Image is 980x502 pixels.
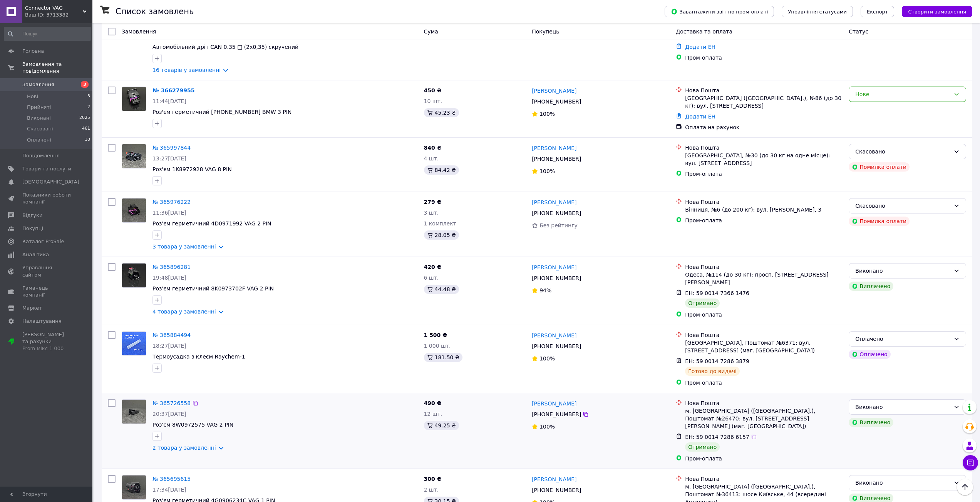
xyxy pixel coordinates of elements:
span: Аналітика [22,251,49,258]
span: Створити замовлення [908,9,966,15]
div: Пром-оплата [685,311,843,319]
button: Управління статусами [782,6,853,17]
span: 94% [539,287,551,294]
span: 100% [539,355,555,362]
div: Пром-оплата [685,54,843,62]
span: Експорт [867,9,888,15]
div: Нова Пошта [685,475,843,483]
div: Скасовано [855,147,950,156]
div: [PHONE_NUMBER] [530,485,583,495]
a: 16 товарів у замовленні [152,67,221,73]
div: Пром-оплата [685,455,843,462]
span: Товари та послуги [22,165,71,172]
img: Фото товару [122,264,146,287]
a: Термоусадка з клеєм Raychem-1 [152,354,245,360]
a: № 365997844 [152,145,191,151]
div: 49.25 ₴ [424,421,459,430]
a: Роз'єм герметичний [PHONE_NUMBER] BMW 3 PIN [152,109,291,115]
img: Фото товару [122,400,146,424]
span: 2 шт. [424,487,439,493]
div: [GEOGRAPHIC_DATA] ([GEOGRAPHIC_DATA].), №86 (до 30 кг): вул. [STREET_ADDRESS] [685,94,843,110]
div: [GEOGRAPHIC_DATA], №30 (до 30 кг на одне місце): вул. [STREET_ADDRESS] [685,152,843,167]
a: Фото товару [122,144,146,168]
div: м. [GEOGRAPHIC_DATA] ([GEOGRAPHIC_DATA].), Поштомат №26470: вул. [STREET_ADDRESS][PERSON_NAME] (м... [685,407,843,430]
a: № 365695615 [152,476,191,482]
a: [PERSON_NAME] [532,475,576,483]
span: 11:44[DATE] [152,98,186,104]
div: Оплачено [849,350,890,359]
span: 12 шт. [424,411,442,417]
a: [PERSON_NAME] [532,332,576,339]
span: ЕН: 59 0014 7286 6157 [685,434,749,440]
a: Фото товару [122,331,146,356]
a: № 365976222 [152,199,191,205]
span: Прийняті [27,104,51,111]
a: Роз'єм 8W0972575 VAG 2 PIN [152,422,233,428]
div: [GEOGRAPHIC_DATA], Поштомат №6371: вул. [STREET_ADDRESS] (маг. [GEOGRAPHIC_DATA]) [685,339,843,354]
a: Фото товару [122,263,146,288]
div: Скасовано [855,202,950,210]
span: Управління статусами [788,9,847,15]
img: Фото товару [122,144,146,168]
a: [PERSON_NAME] [532,264,576,271]
div: [PHONE_NUMBER] [530,208,583,218]
div: Пром-оплата [685,379,843,387]
span: Гаманець компанії [22,285,71,299]
span: Оплачені [27,137,51,143]
span: 100% [539,424,555,430]
span: 490 ₴ [424,400,442,406]
span: 11:36[DATE] [152,210,186,216]
div: Отримано [685,442,720,452]
span: 2025 [79,115,90,122]
div: Нова Пошта [685,331,843,339]
span: Cума [424,28,438,35]
a: Фото товару [122,87,146,111]
button: Експорт [861,6,895,17]
div: Нова Пошта [685,144,843,152]
span: Показники роботи компанії [22,192,71,205]
a: Роз'єм 1K8972928 VAG 8 PIN [152,166,232,172]
div: [PHONE_NUMBER] [530,96,583,107]
button: Наверх [957,479,973,495]
span: Автомобільний дріт CAN 0.35 □ (2х0,35) скручений [152,44,298,50]
span: 279 ₴ [424,199,442,205]
a: № 365726558 [152,400,191,406]
a: № 365896281 [152,264,191,270]
button: Чат з покупцем [963,455,978,470]
div: Помилка оплати [849,217,910,226]
div: Одеса, №114 (до 30 кг): просп. [STREET_ADDRESS][PERSON_NAME] [685,271,843,286]
span: Connector VAG [25,5,83,12]
div: Вінниця, №6 (до 200 кг): вул. [PERSON_NAME], 3 [685,206,843,213]
h1: Список замовлень [116,7,194,16]
div: Отримано [685,299,720,308]
span: 2 [87,104,90,111]
div: 84.42 ₴ [424,165,459,175]
span: 20:37[DATE] [152,411,186,417]
span: Завантажити звіт по пром-оплаті [671,8,768,15]
button: Створити замовлення [902,6,972,17]
div: [PHONE_NUMBER] [530,409,583,420]
div: Виконано [855,267,950,275]
span: 10 [85,137,90,143]
span: 840 ₴ [424,145,442,151]
input: Пошук [4,27,91,41]
span: 1 000 шт. [424,343,451,349]
span: 1 500 ₴ [424,332,447,338]
div: 28.05 ₴ [424,230,459,240]
span: Маркет [22,305,42,312]
div: [PHONE_NUMBER] [530,153,583,164]
span: 300 ₴ [424,476,442,482]
img: Фото товару [122,87,146,111]
span: Управління сайтом [22,264,71,278]
span: 13:27[DATE] [152,155,186,162]
div: Prom мікс 1 000 [22,345,71,352]
div: Нова Пошта [685,399,843,407]
div: Оплачено [855,335,950,343]
span: Роз'єм герметичний 8K0973702F VAG 2 PIN [152,285,274,292]
span: Скасовані [27,125,53,132]
div: Помилка оплати [849,162,910,172]
div: Нова Пошта [685,263,843,271]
